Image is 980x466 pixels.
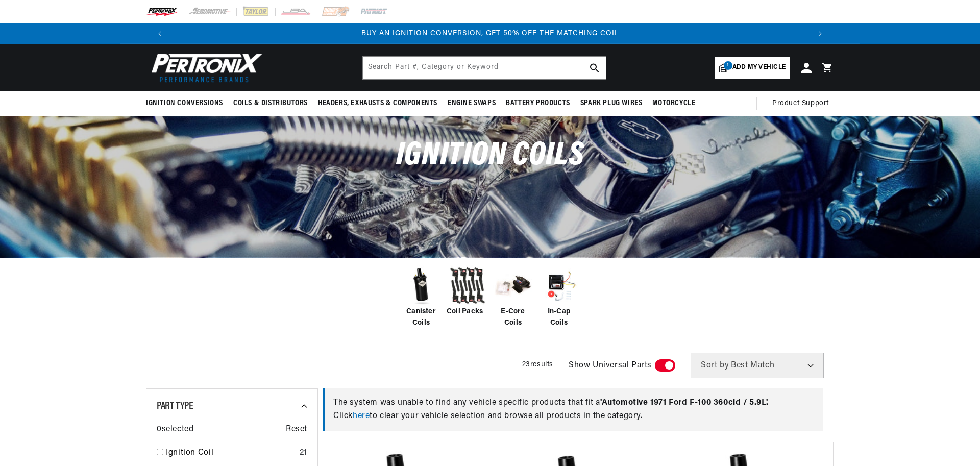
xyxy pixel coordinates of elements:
[647,91,700,115] summary: Motorcycle
[146,50,263,85] img: Pertronix
[363,57,606,79] input: Search Part #, Category or Keyword
[401,265,442,306] img: Canister Coils
[493,306,533,329] span: E-Core Coils
[146,98,223,109] span: Ignition Conversions
[170,28,810,39] div: 1 of 3
[443,91,501,115] summary: Engine Swaps
[447,265,487,317] a: Coil Packs Coil Packs
[732,63,786,72] span: Add my vehicle
[150,23,170,44] button: Translation missing: en.sections.announcements.previous_announcement
[506,98,570,109] span: Battery Products
[772,91,834,116] summary: Product Support
[157,401,193,411] span: Part Type
[170,28,810,39] div: Announcement
[772,98,829,109] span: Product Support
[580,98,643,109] span: Spark Plug Wires
[286,423,307,436] span: Reset
[600,399,769,407] span: ' Automotive 1971 Ford F-100 360cid / 5.9L '.
[652,98,695,109] span: Motorcycle
[538,265,579,306] img: In-Cap Coils
[538,265,579,329] a: In-Cap Coils In-Cap Coils
[157,423,193,436] span: 0 selected
[233,98,308,109] span: Coils & Distributors
[501,91,575,115] summary: Battery Products
[401,265,442,329] a: Canister Coils Canister Coils
[691,353,824,378] select: Sort by
[810,23,830,44] button: Translation missing: en.sections.announcements.next_announcement
[493,265,533,306] img: E-Core Coils
[401,306,442,329] span: Canister Coils
[538,306,579,329] span: In-Cap Coils
[396,139,584,173] span: Ignition Coils
[569,359,652,373] span: Show Universal Parts
[447,265,487,306] img: Coil Packs
[313,91,443,115] summary: Headers, Exhausts & Components
[522,361,553,369] span: 23 results
[715,57,790,79] a: 1Add my vehicle
[724,61,732,70] span: 1
[448,98,496,109] span: Engine Swaps
[120,23,860,44] slideshow-component: Translation missing: en.sections.announcements.announcement_bar
[166,447,296,460] a: Ignition Coil
[146,91,228,115] summary: Ignition Conversions
[447,306,483,317] span: Coil Packs
[318,98,437,109] span: Headers, Exhausts & Components
[353,412,370,420] a: here
[575,91,648,115] summary: Spark Plug Wires
[300,447,307,460] div: 21
[701,361,729,370] span: Sort by
[361,30,619,37] a: BUY AN IGNITION CONVERSION, GET 50% OFF THE MATCHING COIL
[323,388,823,431] div: The system was unable to find any vehicle specific products that fit a Click to clear your vehicl...
[228,91,313,115] summary: Coils & Distributors
[493,265,533,329] a: E-Core Coils E-Core Coils
[583,57,606,79] button: search button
